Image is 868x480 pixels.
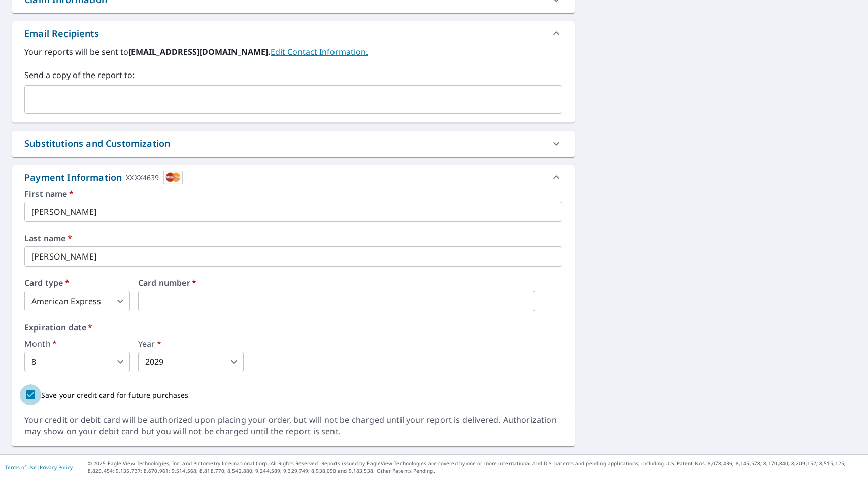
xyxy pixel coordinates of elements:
[163,171,183,184] img: cardImage
[24,137,170,151] div: Substitutions and Customization
[24,291,130,311] div: American Express
[24,323,562,331] label: Expiration date
[126,171,159,184] div: XXXX4639
[24,171,183,184] div: Payment Information
[24,190,562,198] label: First name
[12,21,575,46] div: Email Recipients
[24,27,99,41] div: Email Recipients
[24,279,130,287] label: Card type
[138,279,562,287] label: Card number
[41,390,189,400] p: Save your credit card for future purchases
[271,46,368,57] a: EditContactInfo
[138,340,244,348] label: Year
[24,46,562,58] label: Your reports will be sent to
[5,464,37,471] a: Terms of Use
[88,460,863,475] p: © 2025 Eagle View Technologies, Inc. and Pictometry International Corp. All Rights Reserved. Repo...
[5,464,73,470] p: |
[12,131,575,157] div: Substitutions and Customization
[24,414,562,437] div: Your credit or debit card will be authorized upon placing your order, but will not be charged unt...
[128,46,271,57] b: [EMAIL_ADDRESS][DOMAIN_NAME].
[24,234,562,242] label: Last name
[138,291,535,311] iframe: secure payment field
[24,69,562,81] label: Send a copy of the report to:
[24,352,130,372] div: 8
[40,464,73,471] a: Privacy Policy
[12,165,575,190] div: Payment InformationXXXX4639cardImage
[24,340,130,348] label: Month
[138,352,244,372] div: 2029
